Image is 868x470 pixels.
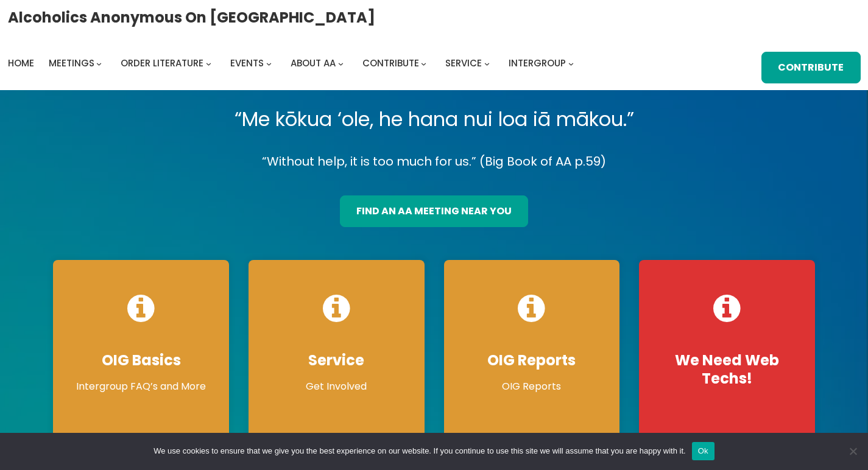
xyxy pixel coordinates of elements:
span: Order Literature [121,57,203,69]
a: Service [445,55,482,72]
p: “Without help, it is too much for us.” (Big Book of AA p.59) [43,151,825,172]
a: Contribute [362,55,419,72]
span: Contribute [362,57,419,69]
a: Events [230,55,264,72]
p: Get Involved [261,379,412,394]
p: “Me kōkua ‘ole, he hana nui loa iā mākou.” [43,102,825,136]
button: About AA submenu [338,60,344,66]
button: Order Literature submenu [206,60,211,66]
h4: We Need Web Techs! [651,351,803,388]
a: Alcoholics Anonymous on [GEOGRAPHIC_DATA] [8,4,375,30]
p: Intergroup FAQ’s and More [65,379,217,394]
a: find an aa meeting near you [340,195,529,227]
span: About AA [291,57,336,69]
span: Events [230,57,264,69]
button: Contribute submenu [421,60,426,66]
button: Service submenu [484,60,490,66]
button: Ok [692,442,715,460]
h4: OIG Basics [65,351,217,370]
span: Intergroup [509,57,566,69]
span: Home [8,57,34,69]
h4: Service [261,351,412,370]
button: Meetings submenu [96,60,102,66]
h4: OIG Reports [456,351,608,370]
span: Meetings [49,57,94,69]
a: Intergroup [509,55,566,72]
span: No [847,445,859,457]
a: Contribute [761,52,861,83]
a: Home [8,55,34,72]
nav: Intergroup [8,55,578,72]
button: Intergroup submenu [568,60,574,66]
a: Meetings [49,55,94,72]
span: We use cookies to ensure that we give you the best experience on our website. If you continue to ... [153,445,685,457]
button: Events submenu [266,60,272,66]
p: OIG Reports [456,379,608,394]
a: About AA [291,55,336,72]
span: Service [445,57,482,69]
